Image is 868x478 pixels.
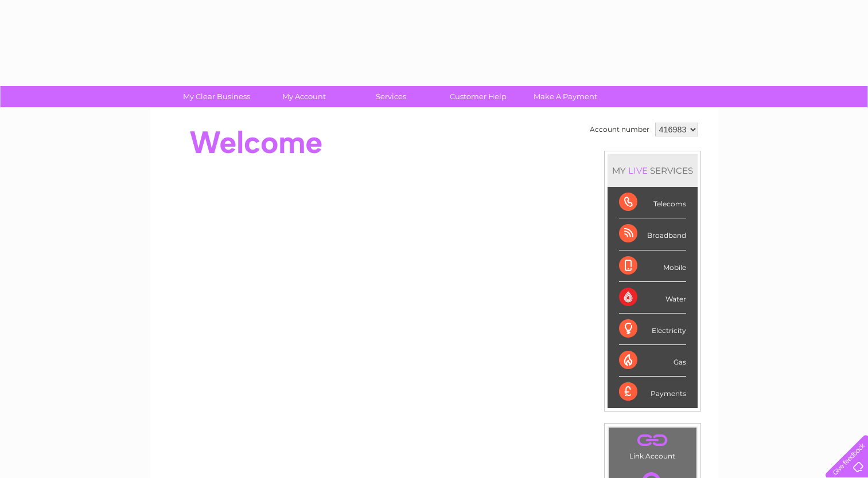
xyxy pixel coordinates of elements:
a: My Account [256,86,351,107]
div: Mobile [619,250,686,282]
div: Gas [619,345,686,377]
a: Make A Payment [518,86,613,107]
div: Telecoms [619,187,686,218]
a: Services [344,86,438,107]
a: . [612,430,694,450]
div: Electricity [619,314,686,345]
td: Account number [587,120,652,139]
td: Link Account [608,427,697,463]
a: Customer Help [431,86,526,107]
div: Water [619,282,686,314]
div: Payments [619,377,686,408]
div: Broadband [619,218,686,250]
div: LIVE [626,165,650,176]
a: My Clear Business [169,86,264,107]
div: MY SERVICES [608,154,698,187]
